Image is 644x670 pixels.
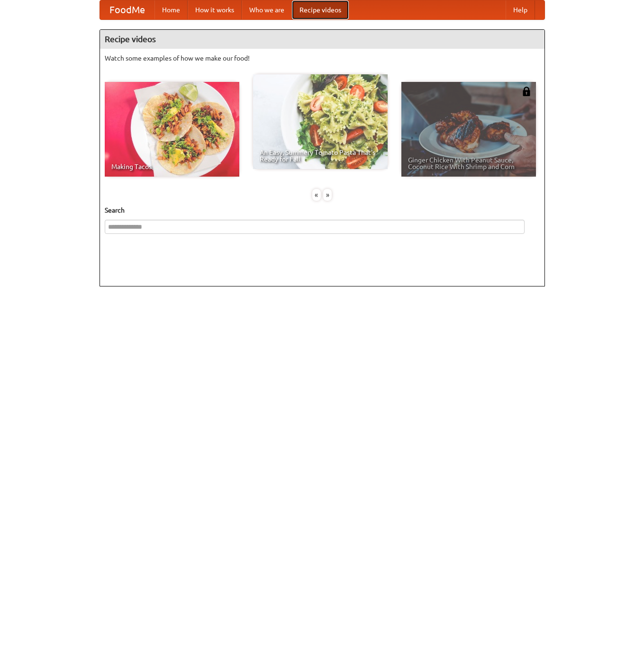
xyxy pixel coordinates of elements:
a: Who we are [242,0,292,19]
a: How it works [188,0,242,19]
span: Making Tacos [111,163,233,170]
img: 483408.png [522,87,531,96]
div: » [323,189,332,201]
a: FoodMe [100,0,154,19]
span: An Easy, Summery Tomato Pasta That's Ready for Fall [260,149,381,162]
a: Recipe videos [292,0,349,19]
a: Home [154,0,188,19]
h5: Search [105,205,540,215]
a: Making Tacos [105,82,239,177]
a: An Easy, Summery Tomato Pasta That's Ready for Fall [253,74,388,169]
h4: Recipe videos [100,30,544,49]
p: Watch some examples of how we make our food! [105,54,540,63]
a: Help [506,0,535,19]
div: « [312,189,321,201]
